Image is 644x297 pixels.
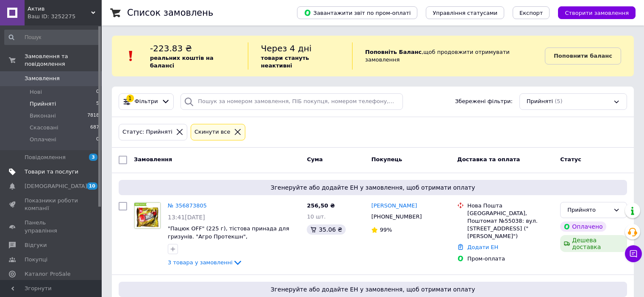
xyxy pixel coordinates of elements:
[28,5,91,13] span: Актив
[307,156,322,163] span: Cума
[365,49,422,55] b: Поповніть Баланс
[134,202,161,229] img: Фото товару
[467,202,553,210] div: Нова Пошта
[352,42,545,70] div: , щоб продовжити отримувати замовлення
[25,168,78,176] span: Товари та послуги
[25,182,87,190] span: [DEMOGRAPHIC_DATA]
[168,259,233,266] span: 3 товара у замовленні
[150,43,192,53] span: -223.83 ₴
[307,213,325,220] span: 10 шт.
[565,10,629,16] span: Створити замовлення
[193,128,232,137] div: Cкинути все
[30,88,42,96] span: Нові
[180,93,402,110] input: Пошук за номером замовлення, ПІБ покупця, номером телефону, Email, номером накладної
[96,88,99,96] span: 0
[96,136,99,143] span: 0
[25,197,78,212] span: Показники роботи компанії
[25,241,47,249] span: Відгуки
[25,154,66,161] span: Повідомлення
[135,98,158,106] span: Фільтри
[25,75,60,82] span: Замовлення
[555,98,562,104] span: (5)
[30,124,58,132] span: Скасовані
[297,6,417,19] button: Завантажити звіт по пром-оплаті
[467,210,553,241] div: [GEOGRAPHIC_DATA], Поштомат №55038: вул. [STREET_ADDRESS] ("[PERSON_NAME]")
[87,182,97,190] span: 10
[30,112,56,120] span: Виконані
[150,55,214,69] b: реальних коштів на балансі
[380,227,392,233] span: 99%
[30,100,56,108] span: Прийняті
[168,202,207,209] a: № 356873805
[168,214,205,221] span: 13:41[DATE]
[168,259,243,266] a: 3 товара у замовленні
[87,112,99,120] span: 7818
[304,9,411,17] span: Завантажити звіт по пром-оплаті
[28,13,102,20] div: Ваш ID: 3252275
[550,9,636,16] a: Створити замовлення
[25,219,78,234] span: Панель управління
[122,285,624,294] span: Згенеруйте або додайте ЕН у замовлення, щоб отримати оплату
[371,202,417,210] a: [PERSON_NAME]
[25,270,70,278] span: Каталог ProSale
[625,245,642,262] button: Чат з покупцем
[168,225,289,247] a: "Пацюк OFF" (225 г), тістова принада для гризунів. "Агро Протекшн", [GEOGRAPHIC_DATA]
[560,156,581,163] span: Статус
[126,95,134,102] div: 1
[125,50,137,62] img: :exclamation:
[127,8,213,18] h1: Список замовлень
[121,128,174,137] div: Статус: Прийняті
[4,30,100,45] input: Пошук
[467,255,553,263] div: Пром-оплата
[30,136,56,143] span: Оплачені
[25,256,47,263] span: Покупці
[558,6,636,19] button: Створити замовлення
[369,211,423,222] div: [PHONE_NUMBER]
[560,235,627,252] div: Дешева доставка
[96,100,99,108] span: 5
[261,43,312,53] span: Через 4 дні
[261,55,309,69] b: товари стануть неактивні
[457,156,520,163] span: Доставка та оплата
[307,224,345,235] div: 35.06 ₴
[89,154,97,161] span: 3
[519,10,543,16] span: Експорт
[371,156,402,163] span: Покупець
[567,206,610,215] div: Прийнято
[513,6,550,19] button: Експорт
[560,221,606,232] div: Оплачено
[25,53,102,68] span: Замовлення та повідомлення
[433,10,497,16] span: Управління статусами
[134,202,161,229] a: Фото товару
[455,98,513,106] span: Збережені фільтри:
[527,98,553,106] span: Прийняті
[426,6,504,19] button: Управління статусами
[467,244,498,250] a: Додати ЕН
[122,183,624,192] span: Згенеруйте або додайте ЕН у замовлення, щоб отримати оплату
[134,156,172,163] span: Замовлення
[554,53,612,59] b: Поповнити баланс
[545,48,621,64] a: Поповнити баланс
[90,124,99,132] span: 687
[307,202,335,209] span: 256,50 ₴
